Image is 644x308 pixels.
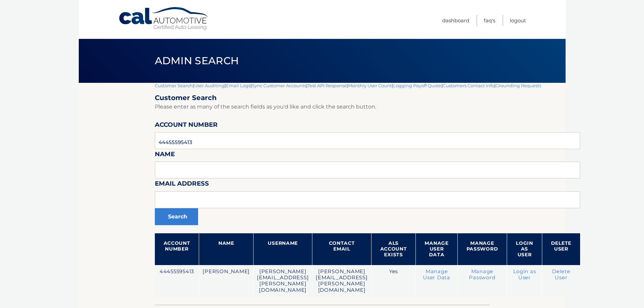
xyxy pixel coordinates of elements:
div: | | | | | | | | [155,83,580,305]
th: Contact Email [312,233,371,265]
a: Logging Payoff Quote [393,83,442,88]
a: Customers Contact Info [443,83,494,88]
a: Sync Customer Accounts [252,83,306,88]
th: Login as User [507,233,542,265]
th: Manage Password [457,233,507,265]
button: Search [155,208,198,225]
td: [PERSON_NAME][EMAIL_ADDRESS][PERSON_NAME][DOMAIN_NAME] [312,265,371,297]
span: Admin Search [155,54,239,67]
a: Delete User [552,268,570,281]
th: Name [199,233,254,265]
a: User Auditing [194,83,224,88]
td: Yes [371,265,416,297]
th: Manage User Data [416,233,457,265]
a: FAQ's [484,15,495,26]
a: Dashboard [442,15,469,26]
a: Email Logs [226,83,251,88]
label: Account Number [155,120,218,132]
th: Account Number [155,233,199,265]
a: Manage User Data [423,268,450,281]
th: Delete User [542,233,580,265]
th: ALS Account Exists [371,233,416,265]
label: Name [155,149,175,162]
a: Test API Response [308,83,347,88]
a: Customer Search [155,83,193,88]
p: Please enter as many of the search fields as you'd like and click the search button. [155,102,580,112]
a: Manage Password [469,268,495,281]
a: Cal Automotive [118,7,210,31]
a: Login as User [513,268,536,281]
td: [PERSON_NAME] [199,265,254,297]
td: 44455595413 [155,265,199,297]
h2: Customer Search [155,94,580,102]
a: Grounding Requests [496,83,541,88]
a: Monthly User Count [348,83,392,88]
td: [PERSON_NAME][EMAIL_ADDRESS][PERSON_NAME][DOMAIN_NAME] [254,265,312,297]
label: Email Address [155,179,209,191]
a: Logout [510,15,526,26]
th: Username [254,233,312,265]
